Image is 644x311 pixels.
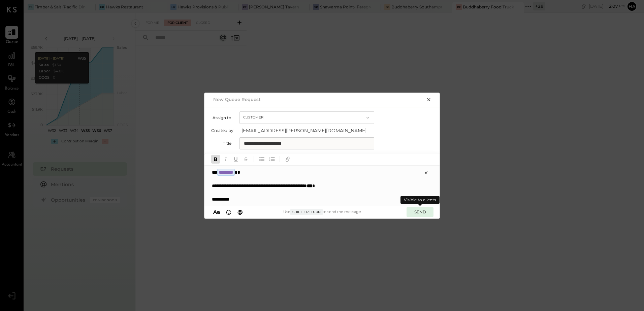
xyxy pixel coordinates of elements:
button: Bold [211,155,220,164]
button: SEND [407,207,433,216]
label: Title [211,141,231,146]
button: @ [235,208,245,216]
h2: New Queue Request [213,97,261,102]
button: Ordered List [267,155,276,164]
label: Created by [211,128,233,133]
button: Customer [239,111,374,124]
span: Shift + Return [290,209,323,215]
div: Visible to clients [400,196,440,204]
span: a [217,209,220,215]
span: @ [237,209,243,215]
button: Add URL [283,155,292,164]
button: Unordered List [257,155,266,164]
button: Strikethrough [241,155,250,164]
button: Italic [221,155,230,164]
button: Aa [211,208,222,216]
button: Underline [231,155,240,164]
span: [EMAIL_ADDRESS][PERSON_NAME][DOMAIN_NAME] [241,127,376,134]
div: Use to send the message [245,209,400,215]
label: Assign to [211,115,231,120]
